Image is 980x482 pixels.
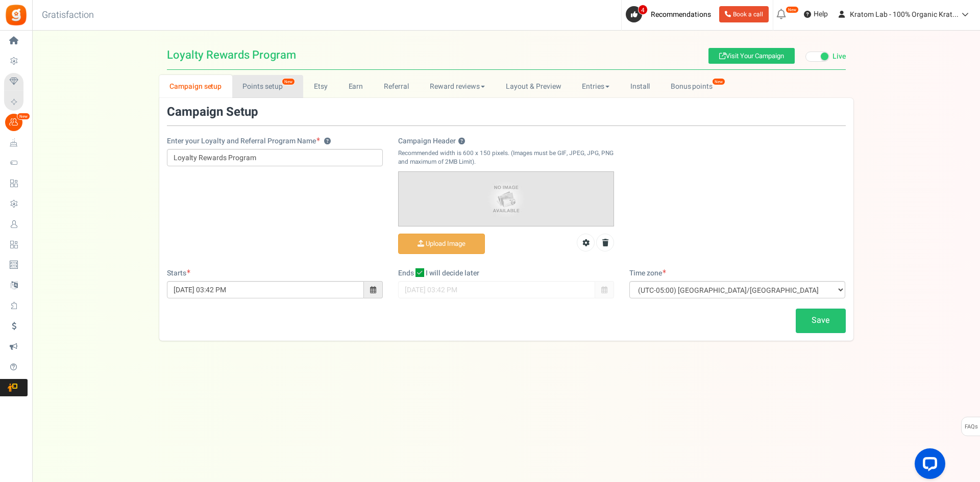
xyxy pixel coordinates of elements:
[800,6,832,22] a: Help
[303,75,338,98] a: Etsy
[398,136,465,146] label: Campaign Header
[964,417,978,437] span: FAQs
[832,52,846,62] span: Live
[419,75,495,98] a: Reward reviews
[374,75,420,98] a: Referral
[708,48,795,64] a: Visit Your Campaign
[629,268,666,278] label: Time zone
[496,75,572,98] a: Layout & Preview
[167,106,258,119] h3: Campaign Setup
[458,138,465,145] button: Campaign Header
[4,114,28,131] a: New
[324,138,331,145] button: Enter your Loyalty and Referral Program Name
[398,149,614,166] p: Recommended width is 600 x 150 pixels. (Images must be GIF, JPEG, JPG, PNG and maximum of 2MB Lim...
[626,6,715,22] a: 4 Recommendations
[159,75,232,98] a: Campaign setup
[796,309,846,333] a: Save
[651,9,711,20] span: Recommendations
[850,9,959,20] span: Kratom Lab - 100% Organic Krat...
[282,78,295,85] span: New
[167,268,190,278] label: Starts
[232,75,303,98] a: Points setup
[712,78,725,85] em: New
[786,6,799,13] em: New
[426,268,479,278] span: I will decide later
[620,75,660,98] a: Install
[719,6,769,22] a: Book a call
[167,136,331,146] label: Enter your Loyalty and Referral Program Name
[17,113,30,120] em: New
[338,75,374,98] a: Earn
[167,49,296,61] span: Loyalty Rewards Program
[638,5,648,15] span: 4
[660,75,733,98] a: Bonus points
[31,5,105,26] h3: Gratisfaction
[811,9,828,19] span: Help
[572,75,620,98] a: Entries
[398,268,414,278] label: Ends
[5,4,28,27] img: Gratisfaction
